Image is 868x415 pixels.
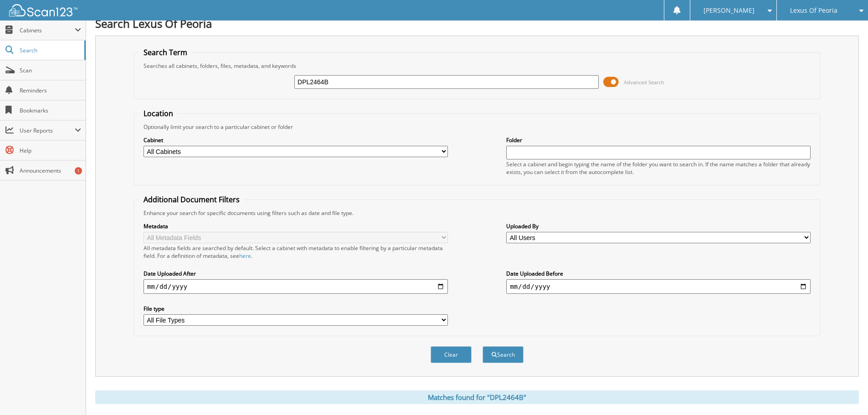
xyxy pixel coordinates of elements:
[144,279,448,294] input: start
[506,160,811,176] div: Select a cabinet and begin typing the name of the folder you want to search in. If the name match...
[139,123,815,131] div: Optionally limit your search to a particular cabinet or folder
[624,79,664,86] span: Advanced Search
[139,209,815,217] div: Enhance your search for specific documents using filters such as date and file type.
[144,305,448,313] label: File type
[20,147,81,154] span: Help
[75,167,82,174] div: 1
[20,26,75,34] span: Cabinets
[506,136,811,144] label: Folder
[20,127,75,134] span: User Reports
[506,270,811,277] label: Date Uploaded Before
[431,346,472,363] button: Clear
[506,222,811,230] label: Uploaded By
[144,244,448,260] div: All metadata fields are searched by default. Select a cabinet with metadata to enable filtering b...
[95,16,859,31] h1: Search Lexus Of Peoria
[144,222,448,230] label: Metadata
[790,8,837,13] span: Lexus Of Peoria
[20,87,81,94] span: Reminders
[20,46,80,54] span: Search
[144,136,448,144] label: Cabinet
[483,346,524,363] button: Search
[139,195,244,205] legend: Additional Document Filters
[139,62,815,70] div: Searches all cabinets, folders, files, metadata, and keywords
[144,270,448,277] label: Date Uploaded After
[506,279,811,294] input: end
[95,390,859,404] div: Matches found for "DPL2464B"
[20,167,81,174] span: Announcements
[20,107,81,114] span: Bookmarks
[139,47,192,57] legend: Search Term
[139,108,178,118] legend: Location
[704,8,755,13] span: [PERSON_NAME]
[20,67,81,74] span: Scan
[9,4,77,16] img: scan123-logo-white.svg
[239,252,251,260] a: here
